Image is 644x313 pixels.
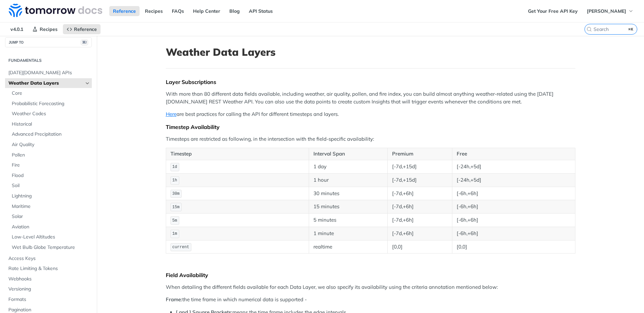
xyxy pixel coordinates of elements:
[387,214,452,227] td: [-7d,+6h]
[309,187,387,200] td: 30 minutes
[166,124,575,130] div: Timestep Availability
[12,224,90,230] span: Aviation
[8,265,90,272] span: Rate Limiting & Tokens
[168,6,188,16] a: FAQs
[12,162,90,169] span: Fire
[5,68,92,78] a: [DATE][DOMAIN_NAME] APIs
[12,90,90,97] span: Core
[63,24,101,34] a: Reference
[8,150,92,160] a: Pollen
[245,6,276,16] a: API Status
[452,187,575,200] td: [-6h,+6h]
[5,284,92,294] a: Versioning
[452,214,575,227] td: [-6h,+6h]
[12,100,90,107] span: Probabilistic Forecasting
[387,187,452,200] td: [-7d,+6h]
[8,222,92,232] a: Aviation
[12,152,90,159] span: Pollen
[12,172,90,179] span: Flood
[166,296,575,304] p: the time frame in which numerical data is supported -
[40,26,58,32] span: Recipes
[7,24,27,34] span: v4.0.1
[8,242,92,253] a: Wet Bulb Globe Temperature
[166,135,575,143] p: Timesteps are restricted as following, in the intersection with the field-specific availability:
[12,244,90,251] span: Wet Bulb Globe Temperature
[172,218,177,223] span: 5m
[8,212,92,222] a: Solar
[172,165,177,169] span: 1d
[166,283,575,291] p: When detailing the different fields available for each Data Layer, we also specify its availabili...
[8,181,92,191] a: Soil
[583,6,637,16] button: [PERSON_NAME]
[452,200,575,214] td: [-6h,+6h]
[387,160,452,173] td: [-7d,+15d]
[9,4,102,17] img: Tomorrow.io Weather API Docs
[81,40,88,45] span: ⌘/
[8,160,92,170] a: Fire
[109,6,140,16] a: Reference
[309,200,387,214] td: 15 minutes
[587,8,626,14] span: [PERSON_NAME]
[387,240,452,254] td: [0,0]
[8,119,92,129] a: Historical
[74,26,97,32] span: Reference
[166,272,575,278] div: Field Availability
[5,37,92,47] button: JUMP TO⌘/
[172,231,177,236] span: 1m
[524,6,581,16] a: Get Your Free API Key
[8,232,92,242] a: Low-Level Altitudes
[627,26,635,33] kbd: ⌘K
[8,129,92,139] a: Advanced Precipitation
[8,140,92,150] a: Air Quality
[12,182,90,189] span: Soil
[309,214,387,227] td: 5 minutes
[166,90,575,105] p: With more than 80 different data fields available, including weather, air quality, pollen, and fi...
[8,286,90,293] span: Versioning
[8,191,92,201] a: Lightning
[166,79,575,85] div: Layer Subscriptions
[309,173,387,187] td: 1 hour
[8,99,92,109] a: Probabilistic Forecasting
[586,27,592,32] svg: Search
[8,80,83,87] span: Weather Data Layers
[166,111,177,117] a: Here
[172,191,180,196] span: 30m
[141,6,166,16] a: Recipes
[452,227,575,240] td: [-6h,+6h]
[12,110,90,117] span: Weather Codes
[166,296,182,303] strong: Frame:
[5,274,92,284] a: Webhooks
[5,254,92,264] a: Access Keys
[5,57,92,63] h2: Fundamentals
[172,245,189,250] span: current
[5,264,92,274] a: Rate Limiting & Tokens
[309,160,387,173] td: 1 day
[172,205,180,210] span: 15m
[452,160,575,173] td: [-24h,+5d]
[387,173,452,187] td: [-7d,+15d]
[12,193,90,199] span: Lightning
[12,121,90,128] span: Historical
[189,6,224,16] a: Help Center
[452,148,575,160] th: Free
[12,213,90,220] span: Solar
[8,276,90,282] span: Webhooks
[226,6,243,16] a: Blog
[452,240,575,254] td: [0,0]
[8,202,92,212] a: Maritime
[8,88,92,98] a: Core
[12,141,90,148] span: Air Quality
[387,148,452,160] th: Premium
[8,109,92,119] a: Weather Codes
[309,240,387,254] td: realtime
[172,178,177,183] span: 1h
[309,227,387,240] td: 1 minute
[387,200,452,214] td: [-7d,+6h]
[8,255,90,262] span: Access Keys
[12,131,90,138] span: Advanced Precipitation
[387,227,452,240] td: [-7d,+6h]
[452,173,575,187] td: [-24h,+5d]
[8,171,92,181] a: Flood
[166,46,575,58] h1: Weather Data Layers
[5,78,92,88] a: Weather Data LayersHide subpages for Weather Data Layers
